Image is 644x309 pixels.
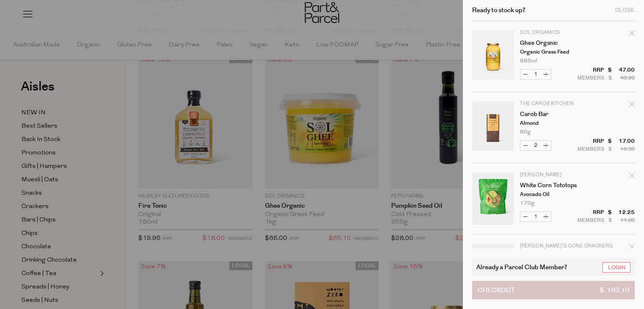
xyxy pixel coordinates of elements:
[600,281,629,299] span: $ 193.10
[629,171,635,183] div: Remove White Corn Tototops
[472,281,635,299] button: Checkout$ 193.10
[520,129,531,135] span: 80g
[520,183,585,188] a: White Corn Tototops
[472,7,525,13] h2: Ready to stock up?
[520,201,535,206] span: 170g
[478,281,515,299] span: Checkout
[520,58,537,64] span: 685ml
[476,262,567,272] span: Already a Parcel Club Member?
[615,8,635,13] div: Close
[520,121,585,126] p: Almond
[530,70,541,79] input: QTY Ghee Organic
[520,192,585,197] p: Avocado Oil
[602,262,631,273] a: Login
[520,30,585,35] p: Sol Organics
[520,244,585,249] p: [PERSON_NAME]'s Gone Crackers
[520,173,585,178] p: [PERSON_NAME]
[530,141,541,150] input: QTY Carob Bar
[520,40,585,46] a: Ghee Organic
[520,111,585,117] a: Carob Bar
[629,100,635,111] div: Remove Carob Bar
[520,49,585,55] p: Organic Grass Feed
[530,212,541,221] input: QTY White Corn Tototops
[629,29,635,40] div: Remove Ghee Organic
[629,242,635,254] div: Remove Organic Crackers
[520,101,585,106] p: The Carob Kitchen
